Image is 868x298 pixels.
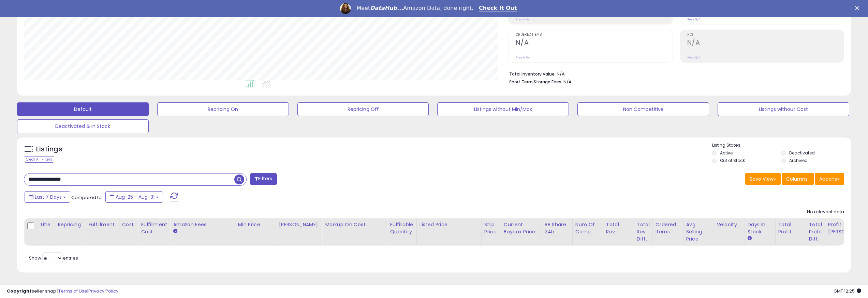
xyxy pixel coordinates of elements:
div: Fulfillable Quantity [390,221,413,235]
div: Listed Price [420,221,479,228]
div: seller snap | | [7,288,118,295]
div: Avg Selling Price [686,221,711,243]
a: Privacy Policy [88,288,118,294]
span: Columns [786,176,808,182]
div: Markup on Cost [325,221,384,228]
button: Columns [782,173,814,185]
small: Prev: N/A [516,55,529,60]
div: Num of Comp. [575,221,600,235]
strong: Copyright [7,288,32,294]
small: Amazon Fees. [173,228,177,234]
span: Aug-25 - Aug-31 [116,194,155,200]
i: DataHub... [370,5,403,11]
button: Repricing Off [297,102,429,116]
button: Filters [250,173,277,185]
div: Close [855,6,862,10]
button: Aug-25 - Aug-31 [105,191,163,203]
h5: Listings [36,145,62,154]
small: Days In Stock. [748,235,752,242]
label: Archived [789,158,808,163]
div: Fulfillment [88,221,116,228]
th: The percentage added to the cost of goods (COGS) that forms the calculator for Min & Max prices. [322,218,387,246]
img: Profile image for Georgie [340,3,351,14]
label: Active [720,150,733,156]
button: Repricing On [157,102,289,116]
div: Total Profit [778,221,803,235]
button: Non Competitive [577,102,709,116]
div: Velocity [717,221,742,228]
span: N/A [563,79,572,85]
div: Meet Amazon Data, done right. [356,5,473,12]
button: Save View [745,173,781,185]
div: Title [40,221,52,228]
span: ROI [687,33,844,37]
div: Min Price [238,221,273,228]
span: Show: entries [29,255,78,261]
a: Terms of Use [58,288,87,294]
button: Listings without Min/Max [437,102,569,116]
span: Last 7 Days [35,194,62,200]
div: No relevant data [807,209,844,215]
h2: N/A [516,39,672,48]
label: Out of Stock [720,158,745,163]
div: Current Buybox Price [504,221,539,235]
button: Last 7 Days [25,191,70,203]
b: Total Inventory Value: [509,71,556,77]
div: Total Rev. [606,221,631,235]
button: Deactivated & In Stock [17,119,149,133]
button: Actions [815,173,844,185]
h2: N/A [687,39,844,48]
div: Total Profit Diff. [809,221,822,243]
li: N/A [509,69,839,78]
label: Deactivated [789,150,815,156]
span: Compared to: [71,194,103,201]
div: BB Share 24h. [545,221,570,235]
b: Short Term Storage Fees: [509,79,562,85]
div: Amazon Fees [173,221,232,228]
div: Cost [122,221,135,228]
button: Listings without Cost [718,102,849,116]
a: Check It Out [479,5,517,12]
button: Default [17,102,149,116]
div: Fulfillment Cost [141,221,167,235]
div: Total Rev. Diff. [637,221,650,243]
div: Repricing [58,221,83,228]
small: Prev: N/A [687,17,701,21]
div: Days In Stock [748,221,773,235]
div: Ship Price [484,221,498,235]
span: Ordered Items [516,33,672,37]
small: Prev: N/A [516,17,529,21]
small: Prev: N/A [687,55,701,60]
div: [PERSON_NAME] [279,221,319,228]
div: Clear All Filters [24,156,54,163]
div: Ordered Items [656,221,680,235]
span: 2025-09-8 12:25 GMT [834,288,861,294]
p: Listing States: [712,142,851,149]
